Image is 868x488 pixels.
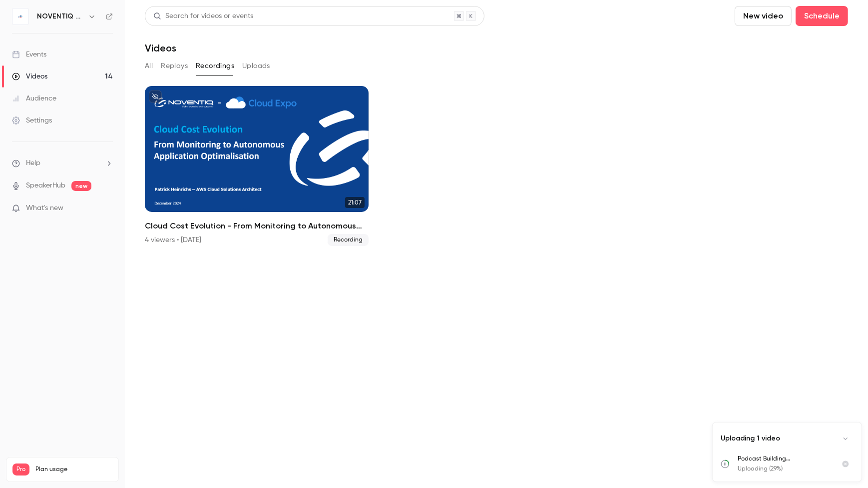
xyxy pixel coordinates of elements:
[838,456,854,472] button: Cancel upload
[149,90,162,103] button: unpublished
[26,203,63,213] span: What's new
[26,158,40,168] span: Help
[161,58,188,74] button: Replays
[721,433,780,443] p: Uploading 1 video
[12,463,29,475] span: Pro
[145,86,848,246] ul: Videos
[838,430,854,446] button: Collapse uploads list
[153,11,253,21] div: Search for videos or events
[328,234,369,246] span: Recording
[12,71,47,81] div: Videos
[71,181,91,191] span: new
[738,454,830,463] p: Podcast Building Bridges_recording_shortened
[145,235,201,245] div: 4 viewers • [DATE]
[145,220,369,232] h2: Cloud Cost Evolution - From Monitoring to Autonomous Application Optimization
[145,58,153,74] button: All
[37,11,84,21] h6: NOVENTIQ webinars - Global expertise, local outcomes
[26,180,65,191] a: SpeakerHub
[12,49,46,59] div: Events
[796,6,848,26] button: Schedule
[738,464,830,473] p: Uploading (29%)
[145,42,176,54] h1: Videos
[145,6,848,482] section: Videos
[12,8,28,24] img: NOVENTIQ webinars - Global expertise, local outcomes
[242,58,270,74] button: Uploads
[145,86,369,246] a: 21:07Cloud Cost Evolution - From Monitoring to Autonomous Application Optimization4 viewers • [DA...
[12,115,52,125] div: Settings
[196,58,234,74] button: Recordings
[713,454,862,481] ul: Uploads list
[345,197,365,208] span: 21:07
[145,86,369,246] li: Cloud Cost Evolution - From Monitoring to Autonomous Application Optimization
[12,93,56,103] div: Audience
[12,158,113,168] li: help-dropdown-opener
[35,465,112,473] span: Plan usage
[101,204,113,213] iframe: Noticeable Trigger
[735,6,792,26] button: New video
